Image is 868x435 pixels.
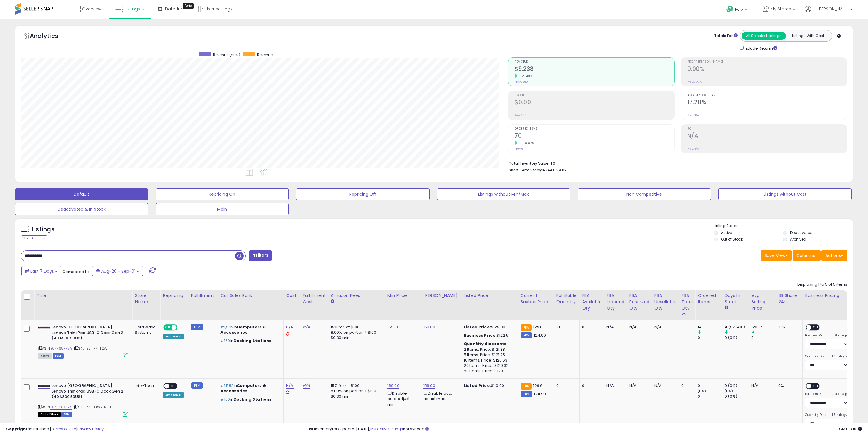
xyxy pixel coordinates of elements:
[73,346,108,351] span: | SKU: 95-1P71-LCAJ
[687,127,847,131] span: ROI
[464,341,507,347] b: Quantity discounts
[654,383,674,388] div: N/A
[725,383,749,388] div: 0 (0%)
[423,324,435,330] a: 159.00
[751,383,771,388] div: N/A
[606,383,622,388] div: N/A
[6,426,28,432] strong: Copyright
[556,292,577,305] div: Fulfillable Quantity
[629,383,647,388] div: N/A
[53,353,64,359] span: FBM
[164,325,172,330] span: ON
[51,426,76,432] a: Terms of Use
[234,338,271,344] span: Docking Stations
[515,99,674,107] h2: $0.00
[725,389,733,393] small: (0%)
[220,338,279,344] p: in
[15,188,148,200] button: Default
[515,60,674,64] span: Revenue
[220,324,266,335] span: Computers & Accessories
[387,390,416,407] div: Disable auto adjust min
[220,324,279,335] p: in
[533,383,543,388] span: 129.6
[805,354,848,359] label: Quantity Discount Strategy:
[464,333,513,338] div: $122.5
[813,6,848,12] span: Hi [PERSON_NAME]
[654,292,677,311] div: FBA Unsellable Qty
[790,237,806,242] label: Archived
[805,292,866,299] div: Business Pricing
[191,292,215,299] div: Fulfillment
[718,188,852,200] button: Listings without Cost
[331,324,380,330] div: 15% for <= $100
[77,426,104,432] a: Privacy Policy
[464,324,513,330] div: $125.00
[687,65,847,73] h2: 0.00%
[509,168,555,173] b: Short Term Storage Fees:
[509,159,843,166] li: $0
[805,392,848,396] label: Business Repricing Strategy:
[687,94,847,97] span: Avg. Buybox Share
[793,250,821,261] button: Columns
[296,188,430,200] button: Repricing Off
[50,346,72,351] a: B07R68XHZ9
[509,161,549,166] b: Total Inventory Value:
[38,324,128,358] div: ASIN:
[249,250,272,261] button: Filters
[725,335,749,341] div: 0 (0%)
[286,383,293,389] a: N/A
[606,292,624,311] div: FBA inbound Qty
[135,324,156,335] div: DataWave Systems
[306,426,862,432] div: Last InventoryLab Update: [DATE], not synced.
[821,250,847,261] button: Actions
[698,324,722,330] div: 14
[556,383,575,388] div: 0
[698,335,722,341] div: 0
[387,324,399,330] a: 159.00
[515,80,528,84] small: Prev: $859
[517,74,532,79] small: 975.43%
[52,383,124,401] b: Lenovo [GEOGRAPHIC_DATA] Lenovo ThinkPad USB-C Dock Gen 2 (40AS0090US)
[796,252,815,258] span: Columns
[521,391,532,397] small: FBM
[464,352,513,358] div: 5 Items, Price: $121.25
[220,292,281,299] div: Cur Sales Rank
[387,292,418,299] div: Min Price
[183,3,194,9] div: Tooltip anchor
[220,324,234,330] span: #1,582
[156,188,289,200] button: Repricing On
[286,324,293,330] a: N/A
[464,333,497,338] b: Business Price:
[331,388,380,394] div: 8.00% on portion > $100
[30,268,54,274] span: Last 7 Days
[751,335,776,341] div: 0
[790,230,813,235] label: Deactivated
[714,33,738,39] div: Totals For
[213,52,240,57] span: Revenue (prev)
[464,341,513,347] div: :
[62,269,90,275] span: Compared to:
[797,282,847,287] div: Displaying 1 to 5 of 5 items
[464,363,513,368] div: 20 Items, Price: $120.32
[533,324,543,330] span: 129.6
[515,132,674,140] h2: 70
[778,324,798,330] div: 15%
[698,389,706,393] small: (0%)
[464,368,513,374] div: 50 Items, Price: $120
[220,383,279,394] p: in
[38,384,50,388] img: 21kWViXaTGL._SL40_.jpg
[735,45,784,51] div: Include Returns
[681,324,691,330] div: 0
[220,383,234,388] span: #1,582
[73,405,112,409] span: | SKU: Y3-93WV-REPE
[220,338,230,344] span: #160
[811,325,821,330] span: OFF
[163,334,184,339] div: Amazon AI
[534,333,546,338] span: 124.99
[687,60,847,64] span: Profit [PERSON_NAME]
[722,1,753,19] a: Help
[770,6,791,12] span: My Stores
[331,394,380,399] div: $0.30 min
[38,383,128,416] div: ASIN:
[687,114,699,117] small: Prev: N/A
